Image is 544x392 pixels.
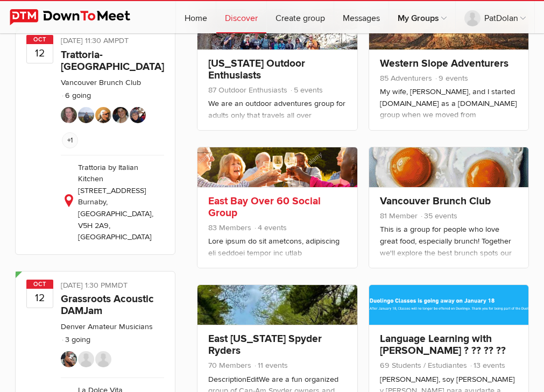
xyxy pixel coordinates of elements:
[61,293,154,317] a: Grassroots Acoustic DAMJam
[27,44,53,63] b: 12
[208,57,305,82] a: [US_STATE] Outdoor Enthusiasts
[78,163,153,242] span: Trattoria by Italian Kitchen [STREET_ADDRESS] Burnaby, [GEOGRAPHIC_DATA], V5H 2A9, [GEOGRAPHIC_DATA]
[61,351,77,367] img: JamminJeff
[95,107,111,123] img: Teri Jones
[380,57,508,70] a: Western Slope Adventurers
[380,361,467,370] span: 69 Students / Estudiantes
[61,107,77,123] img: vicki sawyer
[78,107,94,123] img: Christina D
[334,1,388,33] a: Messages
[112,107,129,123] img: Megan Neilans
[61,35,165,49] div: [DATE] 11:30 AM
[111,281,128,290] span: America/Denver
[130,107,146,123] img: Deni Loubert
[380,195,491,208] a: Vancouver Brunch Club
[61,91,91,100] li: 6 going
[253,223,287,232] span: 4 events
[115,36,129,45] span: America/Vancouver
[380,211,418,220] span: 81 Member
[216,1,266,33] a: Discover
[289,85,323,95] span: 5 events
[380,332,506,369] a: Language Learning with [PERSON_NAME] ? ?? ?? ?? ??
[434,74,468,83] span: 9 events
[208,361,251,370] span: 70 Members
[380,86,518,388] div: My wife, [PERSON_NAME], and I started [DOMAIN_NAME] as a [DOMAIN_NAME] group when we moved from [...
[176,1,216,33] a: Home
[95,351,111,367] img: M Moore
[380,74,432,83] span: 85 Adventurers
[208,85,287,95] span: 87 Outdoor Enthusiasts
[469,361,505,370] span: 13 events
[27,288,53,308] b: 12
[61,280,165,294] div: [DATE] 1:30 PM
[389,1,455,33] a: My Groups
[208,223,251,232] span: 83 Members
[208,195,321,219] a: East Bay Over 60 Social Group
[420,211,457,220] span: 35 events
[61,78,141,87] a: Vancouver Brunch Club
[26,35,53,44] span: Oct
[61,48,164,73] a: Trattoria-[GEOGRAPHIC_DATA]
[62,132,78,148] span: +1
[61,322,153,331] a: Denver Amateur Musicians
[10,9,147,25] img: DownToMeet
[208,332,322,357] a: East [US_STATE] Spyder Ryders
[253,361,288,370] span: 11 events
[78,351,94,367] img: jim bartlett
[61,335,90,344] li: 3 going
[267,1,334,33] a: Create group
[456,1,534,33] a: PatDolan
[26,280,53,289] span: Oct
[380,224,518,363] div: This is a group for people who love great food, especially brunch! Together we'll explore the bes...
